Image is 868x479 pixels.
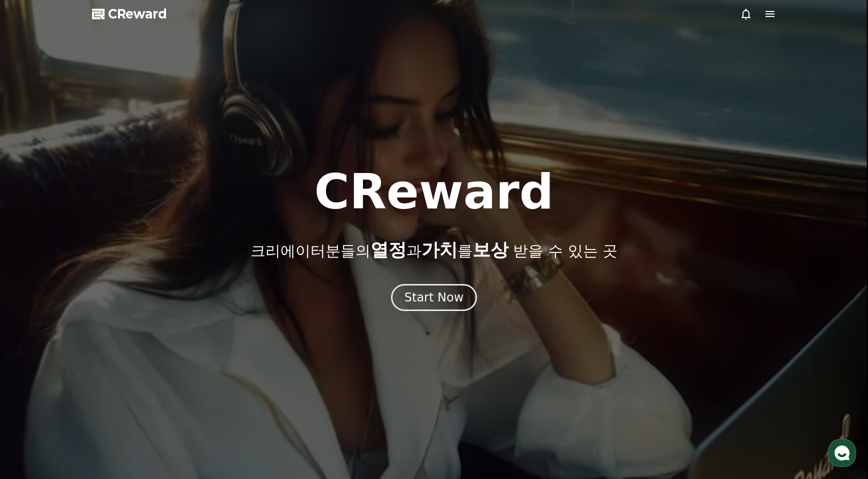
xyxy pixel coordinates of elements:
span: 홈 [31,332,37,340]
span: CReward [108,6,167,22]
a: Start Now [391,294,477,303]
p: 크리에이터분들의 과 를 받을 수 있는 곳 [250,240,617,260]
span: 대화 [91,332,103,340]
span: 열정 [370,239,406,260]
a: 홈 [3,317,66,342]
div: Start Now [404,289,464,305]
a: 설정 [129,317,192,342]
h1: CReward [314,168,553,216]
a: 대화 [66,317,129,342]
button: Start Now [391,284,477,311]
a: CReward [92,6,167,22]
span: 가치 [421,239,457,260]
span: 보상 [472,239,508,260]
span: 설정 [154,332,166,340]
